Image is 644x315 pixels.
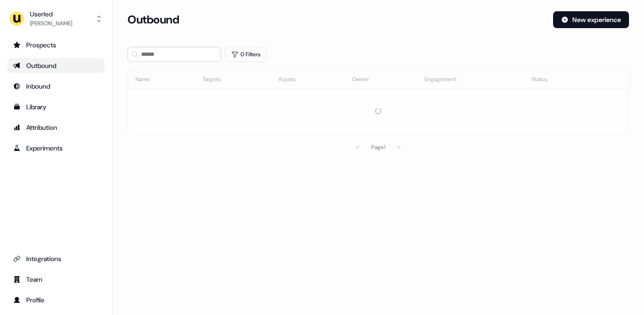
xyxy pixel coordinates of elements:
div: Team [13,275,99,284]
button: New experience [553,11,629,28]
h3: Outbound [127,13,179,27]
a: Go to outbound experience [7,58,105,73]
a: Go to templates [7,99,105,114]
div: Attribution [13,123,99,132]
div: Integrations [13,254,99,263]
div: Outbound [13,61,99,70]
a: Go to integrations [7,251,105,266]
div: Library [13,102,99,112]
a: Go to Inbound [7,79,105,94]
div: Inbound [13,82,99,91]
a: Go to experiments [7,141,105,156]
div: Profile [13,295,99,305]
button: 0 Filters [225,47,267,62]
a: Go to profile [7,292,105,307]
button: Userled[PERSON_NAME] [7,7,105,30]
div: Userled [30,9,72,19]
a: Go to team [7,272,105,287]
div: Experiments [13,143,99,153]
div: Prospects [13,40,99,50]
div: [PERSON_NAME] [30,19,72,28]
a: Go to prospects [7,37,105,52]
a: Go to attribution [7,120,105,135]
